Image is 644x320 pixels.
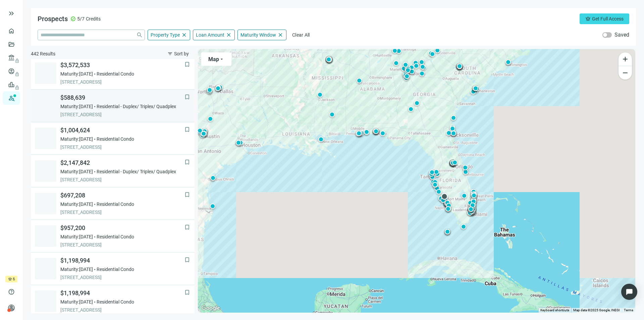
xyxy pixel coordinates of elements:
a: bookmark$2,147,842Maturity:[DATE]Residential - Duplex/ Triplex/ Quadplex[STREET_ADDRESS] [31,155,195,187]
button: bookmark [184,126,191,133]
span: $3,572,533 [60,61,184,69]
span: add [621,55,629,63]
button: filter_listSort by [162,48,195,59]
span: Residential Condo [97,136,134,142]
span: Clear All [292,32,310,38]
a: bookmark$1,198,994Maturity:[DATE]Residential Condo[STREET_ADDRESS] [31,253,195,285]
span: 5/7 [77,15,85,22]
span: Residential Condo [97,299,134,305]
div: Open Intercom Messenger [621,284,637,300]
span: Maturity: [DATE] [60,266,93,273]
span: [STREET_ADDRESS] [60,209,184,216]
span: Residential - Duplex/ Triplex/ Quadplex [97,103,176,110]
span: check_circle [70,16,76,21]
span: Residential - Duplex/ Triplex/ Quadplex [97,168,176,175]
span: Maturity: [DATE] [60,201,93,208]
span: Maturity Window [240,32,276,38]
span: [STREET_ADDRESS] [60,79,184,85]
span: Loan Amount [196,32,224,38]
button: Clear All [289,30,313,40]
span: $1,198,994 [60,289,184,297]
span: close [226,32,232,38]
button: bookmark [184,61,191,68]
span: $588,639 [60,94,184,102]
span: crown [585,16,591,21]
button: bookmark [184,257,191,263]
span: Credits [86,15,101,22]
a: bookmark$588,639Maturity:[DATE]Residential - Duplex/ Triplex/ Quadplex[STREET_ADDRESS] [31,90,195,122]
span: [STREET_ADDRESS] [60,241,184,248]
span: [STREET_ADDRESS] [60,144,184,150]
span: Maturity: [DATE] [60,136,93,142]
span: $1,198,994 [60,257,184,265]
button: keyboard_double_arrow_right [7,9,15,17]
span: Maturity: [DATE] [60,168,93,175]
button: bookmark [184,191,191,198]
span: Property Type [151,32,180,38]
button: bookmark [184,224,191,231]
button: crownGet Full Access [580,13,629,24]
span: Maturity: [DATE] [60,71,93,77]
span: $697,208 [60,191,184,199]
a: Terms (opens in new tab) [624,308,633,312]
span: filter_list [167,51,173,56]
span: arrow_drop_down [219,56,224,62]
span: Residential Condo [97,266,134,273]
img: Google [200,304,222,313]
span: close [277,32,283,38]
span: Prospects [38,15,68,23]
a: bookmark$1,004,624Maturity:[DATE]Residential Condo[STREET_ADDRESS] [31,122,195,155]
button: bookmark [184,94,191,100]
span: [STREET_ADDRESS] [60,176,184,183]
span: Map data ©2025 Google, INEGI [573,308,620,312]
span: person [8,305,15,311]
span: Residential Condo [97,233,134,240]
span: Get Full Access [592,16,624,21]
button: Keyboard shortcuts [540,308,569,313]
span: Residential Condo [97,71,134,77]
button: bookmark [184,289,191,296]
a: bookmark$3,572,533Maturity:[DATE]Residential Condo[STREET_ADDRESS] [31,57,195,90]
a: bookmark$697,208Maturity:[DATE]Residential Condo[STREET_ADDRESS] [31,187,195,220]
button: bookmark [184,159,191,166]
span: Residential Condo [97,201,134,208]
span: 6 [13,276,15,282]
span: [STREET_ADDRESS] [60,307,184,313]
span: help [8,288,15,295]
span: Maturity: [DATE] [60,103,93,110]
span: Sort by [174,51,189,56]
span: remove [621,69,629,77]
span: Maturity: [DATE] [60,299,93,305]
span: Maturity: [DATE] [60,233,93,240]
span: 442 Results [31,50,55,57]
a: bookmark$957,200Maturity:[DATE]Residential Condo[STREET_ADDRESS] [31,220,195,253]
span: $2,147,842 [60,159,184,167]
span: Map [208,56,219,62]
a: bookmark$1,198,994Maturity:[DATE]Residential Condo[STREET_ADDRESS] [31,285,195,318]
span: $1,004,624 [60,126,184,134]
span: crown [8,277,12,281]
span: $957,200 [60,224,184,232]
button: Maparrow_drop_down [201,52,231,66]
label: Saved [614,32,629,38]
span: [STREET_ADDRESS] [60,111,184,118]
a: Open this area in Google Maps (opens a new window) [200,304,222,313]
span: close [181,32,187,38]
span: [STREET_ADDRESS] [60,274,184,281]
